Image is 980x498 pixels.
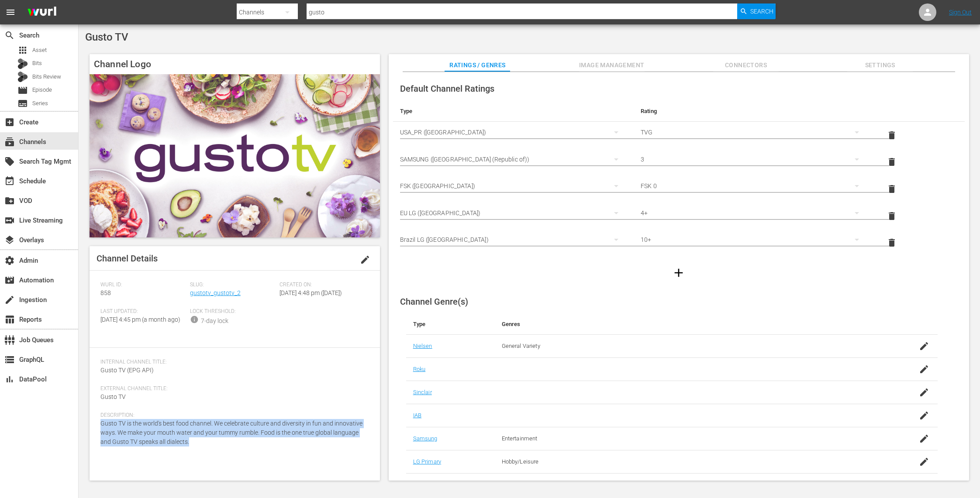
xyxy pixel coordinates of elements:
[100,385,365,392] span: External Channel Title:
[406,314,495,335] th: Type
[413,458,441,465] a: LG Primary
[4,156,15,167] span: Search Tag Mgmt
[413,412,421,419] a: IAB
[887,211,897,221] span: delete
[413,343,432,349] a: Nielsen
[400,227,627,252] div: Brazil LG ([GEOGRAPHIC_DATA])
[737,3,776,19] button: Search
[360,254,370,265] span: edit
[881,179,902,199] button: delete
[17,98,28,109] span: Series
[847,60,913,71] span: Settings
[881,151,902,172] button: delete
[190,315,199,324] span: info
[5,7,16,17] span: menu
[641,174,867,198] div: FSK 0
[400,83,494,94] span: Default Channel Ratings
[4,275,15,285] span: Automation
[100,393,126,400] span: Gusto TV
[32,72,61,81] span: Bits Review
[4,235,15,245] span: Overlays
[100,367,154,374] span: Gusto TV (EPG API)
[90,54,380,74] h4: Channel Logo
[85,31,128,43] span: Gusto TV
[100,359,365,366] span: Internal Channel Title:
[949,9,972,16] a: Sign Out
[100,282,186,288] span: Wurl ID:
[445,60,510,71] span: Ratings / Genres
[17,72,28,82] div: Bits Review
[4,314,15,325] span: Reports
[32,86,52,94] span: Episode
[4,196,15,206] span: VOD
[17,85,28,96] span: Episode
[634,101,874,122] th: Rating
[100,308,186,315] span: Last Updated:
[400,296,468,307] span: Channel Genre(s)
[713,60,779,71] span: Connectors
[4,354,15,365] span: GraphQL
[32,46,47,55] span: Asset
[100,420,362,445] span: Gusto TV is the world's best food channel. We celebrate culture and diversity in fun and innovati...
[413,389,432,395] a: Sinclair
[280,289,342,296] span: [DATE] 4:48 pm ([DATE])
[881,125,902,146] button: delete
[4,117,15,127] span: Create
[887,130,897,141] span: delete
[641,147,867,172] div: 3
[881,232,902,253] button: delete
[393,101,965,256] table: simple table
[100,316,180,323] span: [DATE] 4:45 pm (a month ago)
[393,101,634,122] th: Type
[400,174,627,198] div: FSK ([GEOGRAPHIC_DATA])
[190,289,241,296] a: gustotv_gustotv_2
[887,157,897,167] span: delete
[4,30,15,41] span: Search
[400,147,627,172] div: SAMSUNG ([GEOGRAPHIC_DATA] (Republic of))
[4,374,15,385] span: DataPool
[97,253,158,264] span: Channel Details
[4,176,15,186] span: Schedule
[4,255,15,266] span: Admin
[100,289,111,296] span: 858
[641,120,867,144] div: TVG
[201,316,228,326] div: 7-day lock
[100,412,365,419] span: Description:
[17,58,28,69] div: Bits
[190,308,275,315] span: Lock Threshold:
[495,314,879,335] th: Genres
[579,60,645,71] span: Image Management
[280,282,365,288] span: Created On:
[4,137,15,147] span: Channels
[413,435,438,442] a: Samsung
[887,237,897,248] span: delete
[750,3,773,19] span: Search
[400,120,627,144] div: USA_PR ([GEOGRAPHIC_DATA])
[4,295,15,305] span: Ingestion
[881,206,902,227] button: delete
[21,2,63,23] img: ans4CAIJ8jUAAAAAAAAAAAAAAAAAAAAAAAAgQb4GAAAAAAAAAAAAAAAAAAAAAAAAJMjXAAAAAAAAAAAAAAAAAAAAAAAAgAT5G...
[400,201,627,225] div: EU LG ([GEOGRAPHIC_DATA])
[90,74,380,237] img: Gusto TV
[32,99,48,108] span: Series
[641,227,867,252] div: 10+
[17,45,28,55] span: Asset
[4,335,15,345] span: Job Queues
[887,184,897,194] span: delete
[413,366,426,372] a: Roku
[4,215,15,226] span: Live Streaming
[355,249,376,270] button: edit
[190,282,275,288] span: Slug:
[641,201,867,225] div: 4+
[32,59,42,68] span: Bits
